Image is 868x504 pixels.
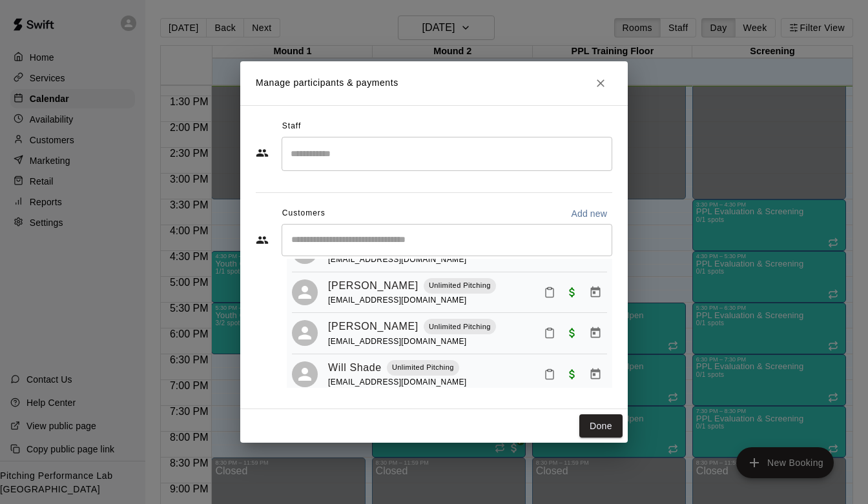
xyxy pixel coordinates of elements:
[561,368,584,379] span: Paid with Credit
[429,280,491,291] p: Unlimited Pitching
[579,414,623,438] button: Done
[328,337,467,346] span: [EMAIL_ADDRESS][DOMAIN_NAME]
[256,146,269,159] svg: Staff
[539,281,561,303] button: Mark attendance
[256,76,398,90] p: Manage participants & payments
[561,286,584,297] span: Paid with Credit
[584,363,607,386] button: Manage bookings & payment
[589,72,612,95] button: Close
[561,327,584,338] span: Paid with Credit
[571,207,607,220] p: Add new
[328,378,467,387] span: [EMAIL_ADDRESS][DOMAIN_NAME]
[292,279,318,305] div: Max Bottorff
[584,281,607,304] button: Manage bookings & payment
[292,361,318,387] div: Will Shade
[328,318,418,335] a: [PERSON_NAME]
[539,363,561,385] button: Mark attendance
[392,362,454,373] p: Unlimited Pitching
[328,255,467,264] span: [EMAIL_ADDRESS][DOMAIN_NAME]
[282,224,612,256] div: Start typing to search customers...
[282,116,301,137] span: Staff
[328,277,418,294] a: [PERSON_NAME]
[292,320,318,346] div: Ryan Seely
[429,321,491,332] p: Unlimited Pitching
[584,321,607,345] button: Manage bookings & payment
[282,137,612,171] div: Search staff
[256,234,269,247] svg: Customers
[282,203,325,224] span: Customers
[539,322,561,344] button: Mark attendance
[328,296,467,305] span: [EMAIL_ADDRESS][DOMAIN_NAME]
[328,359,382,376] a: Will Shade
[566,203,612,224] button: Add new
